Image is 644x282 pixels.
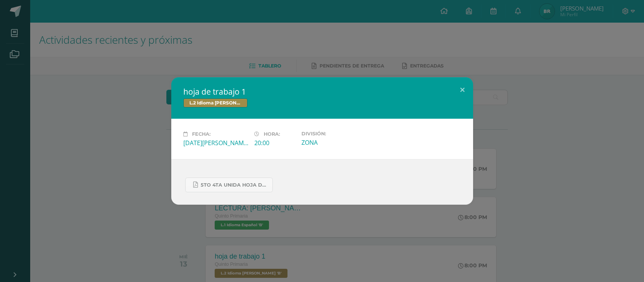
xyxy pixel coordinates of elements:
div: ZONA [301,138,366,147]
label: División: [301,131,366,136]
span: L.2 Idioma [PERSON_NAME] [183,98,247,107]
span: Hora: [264,131,280,137]
a: 5to 4ta unida hoja de trabajo kaqchikel.pdf [185,178,273,192]
button: Close (Esc) [452,77,473,103]
h2: hoja de trabajo 1 [183,86,461,97]
span: 5to 4ta unida hoja de trabajo kaqchikel.pdf [201,182,269,188]
span: Fecha: [192,131,211,137]
div: [DATE][PERSON_NAME] [183,139,248,147]
div: 20:00 [254,139,295,147]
